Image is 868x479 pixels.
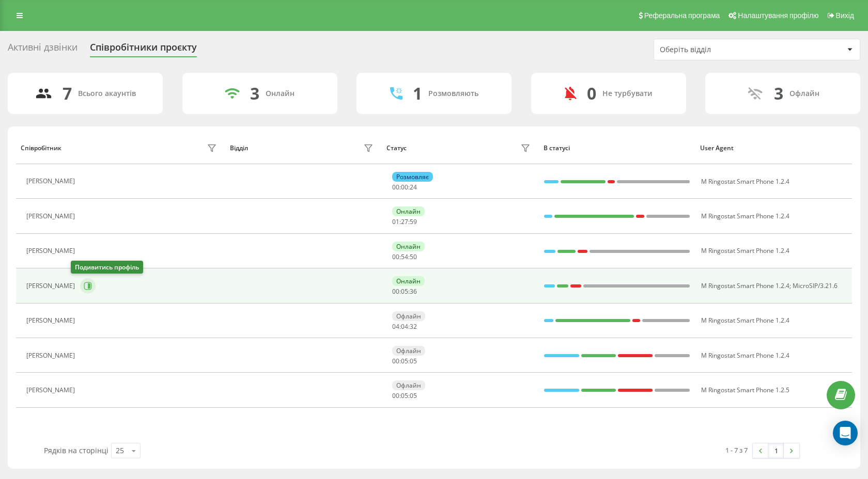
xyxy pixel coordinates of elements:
div: 3 [774,84,783,103]
div: : : [392,392,417,400]
div: Онлайн [266,89,295,98]
div: Розмовляють [428,89,478,98]
span: 27 [401,217,408,226]
div: Офлайн [392,346,425,356]
span: Вихід [836,11,854,20]
div: Подивитись профіль [71,261,143,274]
span: 05 [401,357,408,365]
span: 50 [410,252,417,261]
div: [PERSON_NAME] [26,213,78,220]
div: [PERSON_NAME] [26,387,78,394]
span: 54 [401,252,408,261]
span: 00 [392,391,399,400]
span: 04 [401,322,408,331]
span: 05 [410,391,417,400]
div: Відділ [230,145,248,152]
div: : : [392,253,417,261]
div: В статусі [544,145,691,152]
span: 00 [392,357,399,365]
span: Рядків на сторінці [44,445,109,455]
span: 00 [392,252,399,261]
div: 0 [587,84,596,103]
div: Офлайн [392,380,425,390]
span: 04 [392,322,399,331]
a: 1 [768,443,784,458]
span: M Ringostat Smart Phone 1.2.4 [701,316,789,325]
div: [PERSON_NAME] [26,282,78,290]
div: : : [392,184,417,191]
div: 25 [116,445,124,456]
span: 01 [392,217,399,226]
span: 00 [392,183,399,191]
div: 1 - 7 з 7 [725,445,748,455]
div: [PERSON_NAME] [26,247,78,254]
div: Open Intercom Messenger [833,421,858,445]
div: Офлайн [789,89,819,98]
div: Онлайн [392,242,425,251]
div: Не турбувати [602,89,653,98]
span: MicroSIP/3.21.6 [793,281,838,290]
div: Всього акаунтів [78,89,136,98]
span: M Ringostat Smart Phone 1.2.5 [701,386,789,394]
span: 05 [410,357,417,365]
span: M Ringostat Smart Phone 1.2.4 [701,351,789,360]
span: M Ringostat Smart Phone 1.2.4 [701,177,789,186]
div: Офлайн [392,311,425,321]
div: 3 [250,84,259,103]
span: 24 [410,183,417,191]
span: 00 [392,287,399,296]
span: M Ringostat Smart Phone 1.2.4 [701,212,789,220]
div: Онлайн [392,276,425,286]
div: Розмовляє [392,172,433,182]
div: Онлайн [392,206,425,216]
div: : : [392,288,417,295]
div: 7 [63,84,72,103]
div: 1 [413,84,422,103]
div: Статус [386,145,407,152]
span: 32 [410,322,417,331]
span: 00 [401,183,408,191]
div: : : [392,358,417,365]
div: Співробітники проєкту [90,42,197,58]
span: 36 [410,287,417,296]
span: M Ringostat Smart Phone 1.2.4 [701,281,789,290]
span: Налаштування профілю [738,11,818,20]
span: Реферальна програма [644,11,720,20]
div: [PERSON_NAME] [26,317,78,324]
span: 59 [410,217,417,226]
span: 05 [401,391,408,400]
div: : : [392,218,417,226]
span: 05 [401,287,408,296]
div: [PERSON_NAME] [26,352,78,359]
div: : : [392,323,417,330]
div: [PERSON_NAME] [26,178,78,185]
div: Оберіть відділ [660,45,783,54]
div: User Agent [700,145,847,152]
div: Співробітник [21,145,61,152]
span: M Ringostat Smart Phone 1.2.4 [701,246,789,255]
div: Активні дзвінки [8,42,78,58]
